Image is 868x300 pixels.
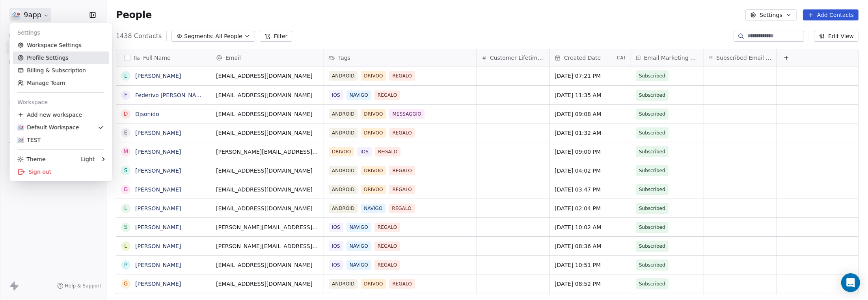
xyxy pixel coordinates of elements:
a: Workspace Settings [13,39,109,52]
div: TEST [17,136,41,144]
div: Light [81,155,95,163]
div: Default Workspace [17,123,79,131]
img: logo_con%20trasparenza.png [17,124,24,131]
div: Workspace [13,96,109,109]
img: logo_con%20trasparenza.png [17,137,24,143]
a: Profile Settings [13,52,109,64]
div: Sign out [13,166,109,178]
a: Billing & Subscription [13,64,109,77]
div: Settings [13,26,109,39]
a: Manage Team [13,77,109,89]
div: Theme [17,155,45,163]
div: Add new workspace [13,109,109,121]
